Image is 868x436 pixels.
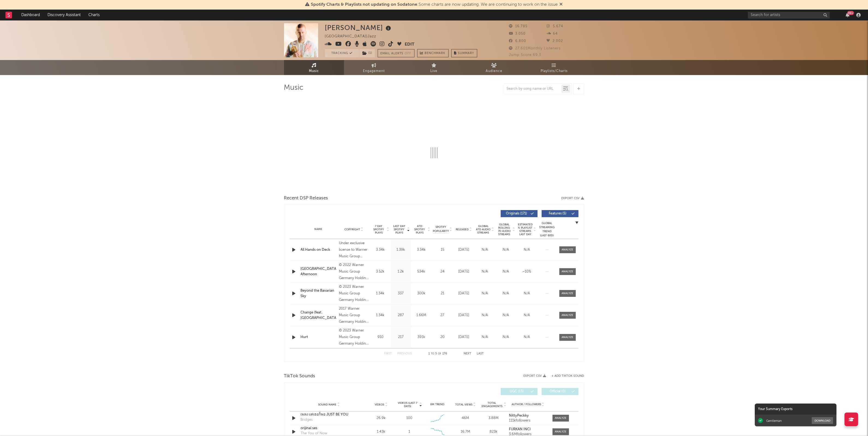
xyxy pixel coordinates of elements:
div: [GEOGRAPHIC_DATA] Afternoon [301,266,336,277]
div: Name [301,227,336,231]
div: 15 [433,247,452,253]
div: N/A [497,247,515,253]
a: Engagement [344,60,404,75]
span: 27.601 Monthly Listeners [509,47,561,50]
a: Hurt [301,335,336,340]
span: Playlists/Charts [541,68,568,74]
a: NittyPeckky [509,414,547,418]
button: Export CSV [562,197,584,200]
a: Audience [464,60,524,75]
div: 910 [372,335,389,340]
span: to [431,353,434,355]
button: 99+ [846,13,849,17]
button: Official(0) [542,388,578,395]
div: ~ 10 % [518,269,536,274]
span: Benchmark [425,50,446,57]
span: Sound Name [318,403,337,406]
span: Jump Score: 69.3 [509,53,541,57]
span: of [438,353,441,355]
div: 1.43k [369,429,394,435]
div: 3.34k [413,247,430,253]
a: Live [404,60,464,75]
a: เพลง แค่เธอก็พอ JUST BE YOU [301,412,358,417]
button: + Add TikTok Sound [546,375,584,378]
span: Features ( 5 ) [545,212,570,215]
div: 111k followers [509,419,547,423]
div: N/A [518,291,536,296]
div: N/A [518,313,536,318]
div: N/A [497,335,515,340]
button: Previous [398,352,412,355]
div: N/A [497,313,515,318]
div: N/A [518,335,536,340]
a: Benchmark [417,49,449,57]
div: Gentleman [766,419,782,423]
div: N/A [476,335,494,340]
button: Email AlertsOff [378,49,414,57]
span: Global ATD Audio Streams [476,225,491,234]
div: 16.7M [453,429,478,435]
div: Beyond the Bavarian Sky [301,288,336,299]
div: Change (feat. [GEOGRAPHIC_DATA]) [301,310,336,321]
em: Off [405,52,411,55]
span: Originals ( 171 ) [504,212,529,215]
div: 1.34k [372,291,389,296]
div: 3.52k [372,269,389,274]
div: Bridges [301,417,313,423]
div: 1 5 176 [423,351,453,357]
span: 3.050 [509,32,526,35]
div: Under exclusive license to Warner Music Group Germany Holding GmbH, © 2025 [PERSON_NAME] [339,240,369,260]
div: All Hands on Deck [301,247,336,253]
div: Your Summary Exports [755,404,837,415]
span: 64 [547,32,558,35]
span: 5.674 [547,25,563,28]
input: Search by song name or URL [504,87,562,91]
button: UGC(13) [501,388,538,395]
span: Live [431,68,438,74]
div: 46M [453,416,478,421]
button: Features(5) [542,210,578,217]
span: Videos [375,403,384,406]
span: Total Engagements [481,401,503,408]
button: Tracking [325,49,359,57]
div: 21 [433,291,452,296]
button: Download [812,417,833,424]
span: Author / Followers [512,403,541,406]
span: Released [456,228,469,231]
input: Search for artists [748,12,830,19]
div: 3.88M [481,416,506,421]
span: ATD Spotify Plays [413,225,427,234]
button: + Add TikTok Sound [552,375,584,378]
span: Spotify Popularity [433,225,449,233]
div: 1.34k [372,313,389,318]
a: Music [284,60,344,75]
div: N/A [476,291,494,296]
div: [DATE] [455,269,473,274]
span: Audience [486,68,502,74]
div: 1.2k [392,269,410,274]
button: Next [464,352,472,355]
span: TikTok Sounds [284,373,315,380]
div: 1.39k [392,247,410,253]
div: N/A [518,247,536,253]
div: © 2022 Warner Music Group Germany Holding GmbH [339,262,369,282]
span: Videos (last 7 days) [396,401,419,408]
div: [DATE] [455,247,473,253]
div: 6M Trend [425,402,450,407]
span: 7 Day Spotify Plays [372,225,386,234]
div: 391k [413,335,430,340]
div: 27 [433,313,452,318]
button: Summary [451,49,477,57]
div: orijinal ses [301,426,358,431]
span: Dismiss [560,2,563,7]
div: © 2023 Warner Music Group Germany Holding GmbH [339,284,369,303]
div: 2017 Warner Music Group Germany Holding GmbH / A Warner Music Group Company [339,306,369,325]
a: Playlists/Charts [524,60,584,75]
div: [DATE] [455,313,473,318]
span: Summary [458,52,474,55]
span: Last Day Spotify Plays [392,225,407,234]
div: 823k [481,429,506,435]
div: N/A [476,269,494,274]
